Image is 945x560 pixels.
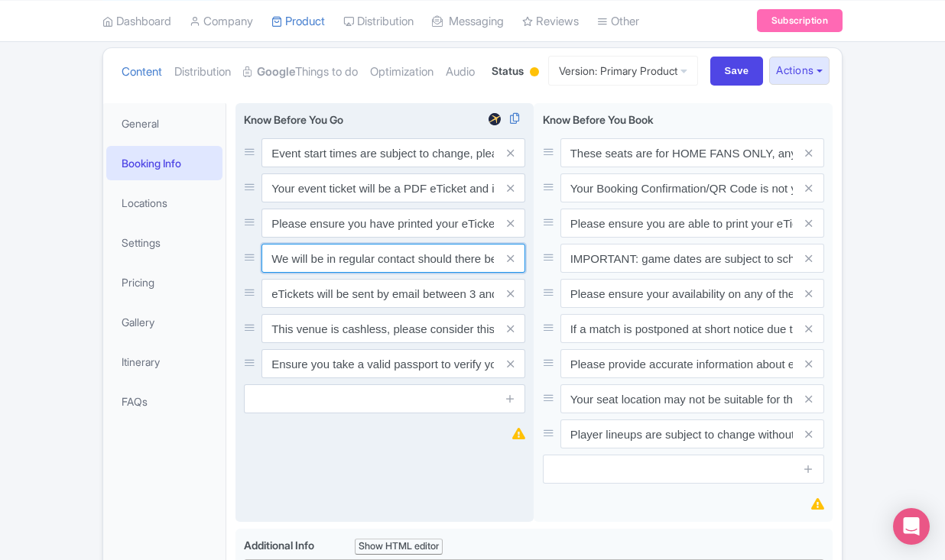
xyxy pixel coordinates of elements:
[244,539,314,552] span: Additional Info
[355,539,443,555] div: Show HTML editor
[106,146,222,180] a: Booking Info
[244,113,343,126] span: Know Before You Go
[174,48,231,96] a: Distribution
[492,63,524,79] span: Status
[548,56,698,86] a: Version: Primary Product
[106,305,222,339] a: Gallery
[106,345,222,379] a: Itinerary
[106,186,222,220] a: Locations
[710,57,764,86] input: Save
[122,48,162,96] a: Content
[370,48,434,96] a: Optimization
[106,265,222,299] a: Pricing
[543,113,654,126] span: Know Before You Book
[485,112,504,127] img: expedia-review-widget-01-6a8748bc8b83530f19f0577495396935.svg
[893,508,930,545] div: Open Intercom Messenger
[769,57,830,85] button: Actions
[527,61,542,85] div: Building
[257,63,295,81] strong: Google
[106,225,222,260] a: Settings
[243,48,358,96] a: GoogleThings to do
[106,106,222,141] a: General
[106,384,222,419] a: FAQs
[757,9,843,32] a: Subscription
[446,48,475,96] a: Audio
